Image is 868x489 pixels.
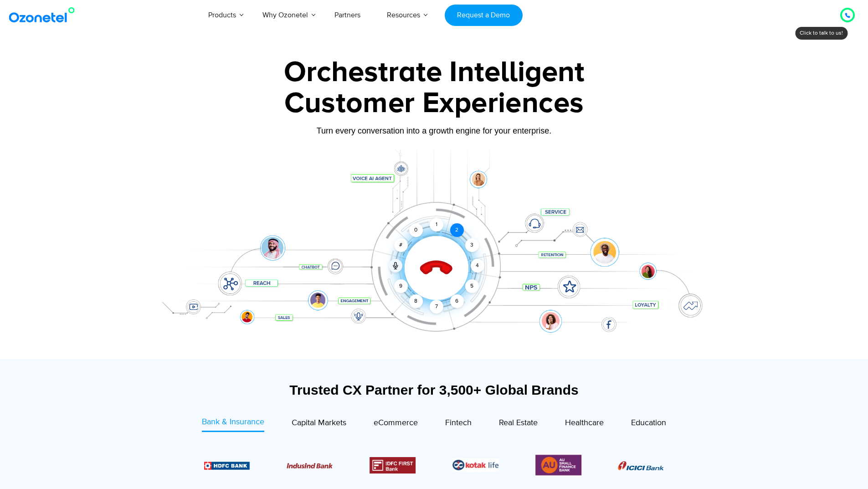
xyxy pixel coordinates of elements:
img: Picture10.png [287,463,333,468]
div: Trusted CX Partner for 3,500+ Global Brands [154,382,714,398]
img: Picture26.jpg [452,458,498,472]
a: Healthcare [565,416,604,432]
a: Capital Markets [292,416,346,432]
div: 2 [450,223,464,237]
div: Image Carousel [204,453,664,477]
div: Turn every conversation into a growth engine for your enterprise. [149,126,719,136]
span: Real Estate [499,418,538,428]
span: Healthcare [565,418,604,428]
div: 1 / 6 [618,460,664,471]
a: Education [631,416,666,432]
div: 3 / 6 [287,460,333,471]
div: Customer Experiences [149,82,719,125]
span: Fintech [445,418,472,428]
span: Education [631,418,666,428]
div: 2 / 6 [204,460,250,471]
div: 4 [471,259,484,273]
img: Picture13.png [535,453,581,477]
img: Picture12.png [370,457,416,474]
span: Capital Markets [292,418,346,428]
div: 6 [450,294,464,308]
div: 7 [430,300,443,314]
div: Orchestrate Intelligent [149,58,719,87]
div: 4 / 6 [370,457,416,474]
div: 8 [409,294,423,308]
div: 5 [465,279,478,293]
div: 6 / 6 [535,453,581,477]
div: # [394,238,408,252]
a: Bank & Insurance [202,416,264,432]
a: eCommerce [374,416,418,432]
div: 5 / 6 [452,458,498,472]
a: Request a Demo [445,5,523,26]
a: Real Estate [499,416,538,432]
div: 0 [409,223,423,237]
a: Fintech [445,416,472,432]
img: Picture8.png [618,461,664,470]
img: Picture9.png [204,462,250,469]
div: 3 [465,238,478,252]
div: 9 [394,279,408,293]
span: eCommerce [374,418,418,428]
span: Bank & Insurance [202,417,264,427]
div: 1 [430,218,443,232]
